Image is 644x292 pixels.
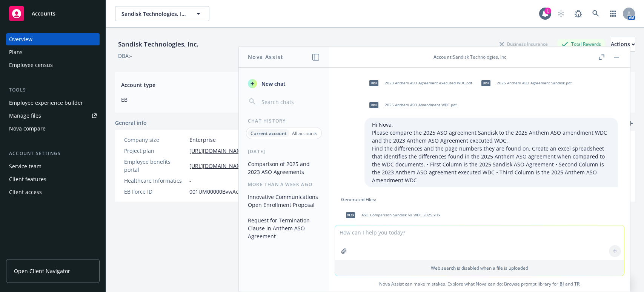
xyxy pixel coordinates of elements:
[372,144,610,184] p: Find the differences and the page numbers they are found on. Create an excel spreadsheet that ide...
[14,267,70,275] span: Open Client Navigator
[6,59,100,71] a: Employee census
[115,39,201,49] div: Sandisk Technologies, Inc.
[332,276,627,292] span: Nova Assist can make mistakes. Explore what Nova can do: Browse prompt library for and
[6,123,100,135] a: Nova compare
[341,196,618,203] div: Generated Files:
[364,96,458,115] div: pdf2025 Anthem ASO Amendment WDC.pdf
[588,6,603,21] a: Search
[544,8,551,14] div: 1
[372,129,610,144] p: Please compare the 2025 ASO agreement Sandisk to the 2025 Anthem ASO amendment WDC and the 2023 A...
[385,103,456,107] span: 2025 Anthem ASO Amendment WDC.pdf
[6,160,100,172] a: Service team
[433,54,452,60] span: Account
[611,37,635,52] button: Actions
[496,39,552,49] div: Business Insurance
[124,177,186,185] div: Healthcare Informatics
[292,130,317,137] p: All accounts
[118,52,132,60] div: DBA: -
[32,11,55,17] span: Accounts
[189,147,246,155] a: [URL][DOMAIN_NAME]
[189,136,216,144] span: Enterprise
[497,81,572,85] span: 2025 Anthem ASO Agreement Sandisk.pdf
[6,150,100,157] div: Account settings
[6,3,100,24] a: Accounts
[476,74,573,93] div: pdf2025 Anthem ASO Agreement Sandisk.pdf
[189,177,191,185] span: -
[121,10,187,18] span: Sandisk Technologies, Inc.
[260,96,320,107] input: Search chats
[574,281,580,287] a: TR
[385,81,472,85] span: 2023 Anthem ASO Agreement executed WDC.pdf
[260,80,286,88] span: New chat
[248,53,283,61] h1: Nova Assist
[189,188,246,196] span: 001UM00000BvwAcYAJ
[124,147,186,155] div: Project plan
[124,158,186,174] div: Employee benefits portal
[6,46,100,58] a: Plans
[9,59,53,71] div: Employee census
[189,162,246,170] a: [URL][DOMAIN_NAME]
[558,39,605,49] div: Total Rewards
[239,118,329,124] div: Chat History
[115,119,147,127] span: General info
[361,213,440,217] span: ASO_Comparison_Sandisk_vs_WDC_2025.xlsx
[340,265,619,271] p: Web search is disabled when a file is uploaded
[6,97,100,109] a: Employee experience builder
[9,110,41,122] div: Manage files
[9,173,46,185] div: Client features
[559,281,564,287] a: BI
[9,160,41,172] div: Service team
[346,212,355,218] span: xlsx
[9,97,83,109] div: Employee experience builder
[121,81,366,89] span: Account type
[369,102,378,108] span: pdf
[481,80,490,86] span: pdf
[6,33,100,45] a: Overview
[372,121,610,129] p: Hi Nova,
[626,119,635,128] a: add
[9,33,32,45] div: Overview
[245,214,323,242] button: Request for Termination Clause in Anthem ASO Agreement
[6,173,100,185] a: Client features
[9,46,23,58] div: Plans
[121,96,366,104] span: EB
[239,181,329,188] div: More than a week ago
[606,6,621,21] a: Switch app
[6,86,100,94] div: Tools
[433,54,507,60] div: : Sandisk Technologies, Inc.
[6,186,100,198] a: Client access
[369,80,378,86] span: pdf
[6,110,100,122] a: Manage files
[9,123,46,135] div: Nova compare
[9,186,42,198] div: Client access
[571,6,586,21] a: Report a Bug
[124,188,186,196] div: EB Force ID
[245,158,323,178] button: Comparison of 2025 and 2023 ASO Agreements
[553,6,569,21] a: Start snowing
[115,6,209,21] button: Sandisk Technologies, Inc.
[251,130,287,137] p: Current account
[341,206,442,225] div: xlsxASO_Comparison_Sandisk_vs_WDC_2025.xlsx
[245,191,323,211] button: Innovative Communications Open Enrollment Proposal
[364,74,473,93] div: pdf2023 Anthem ASO Agreement executed WDC.pdf
[124,136,186,144] div: Company size
[611,37,635,51] div: Actions
[245,77,323,90] button: New chat
[239,148,329,155] div: [DATE]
